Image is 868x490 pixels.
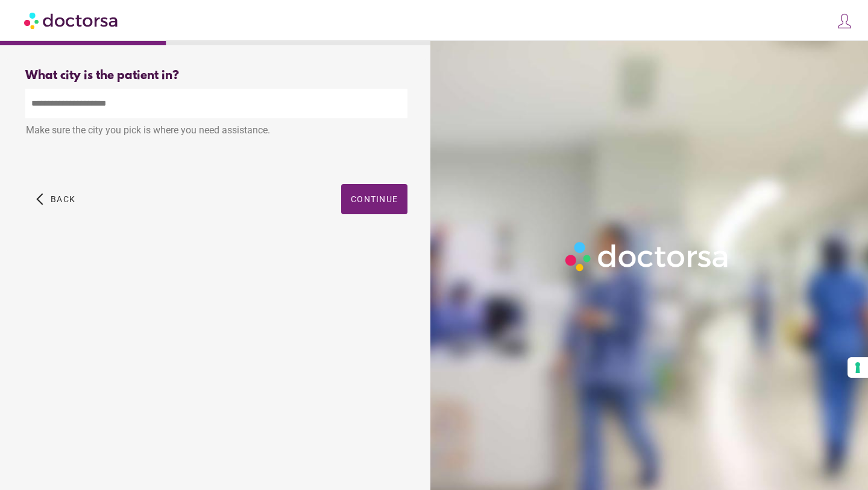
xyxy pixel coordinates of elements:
div: What city is the patient in? [25,69,407,83]
span: Back [51,194,75,204]
img: Doctorsa.com [24,7,119,34]
img: Logo-Doctorsa-trans-White-partial-flat.png [561,237,734,276]
button: arrow_back_ios Back [31,184,80,214]
img: icons8-customer-100.png [836,13,853,30]
span: Continue [351,194,398,204]
button: Your consent preferences for tracking technologies [848,357,868,378]
div: Make sure the city you pick is where you need assistance. [25,118,407,145]
button: Continue [341,184,407,214]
